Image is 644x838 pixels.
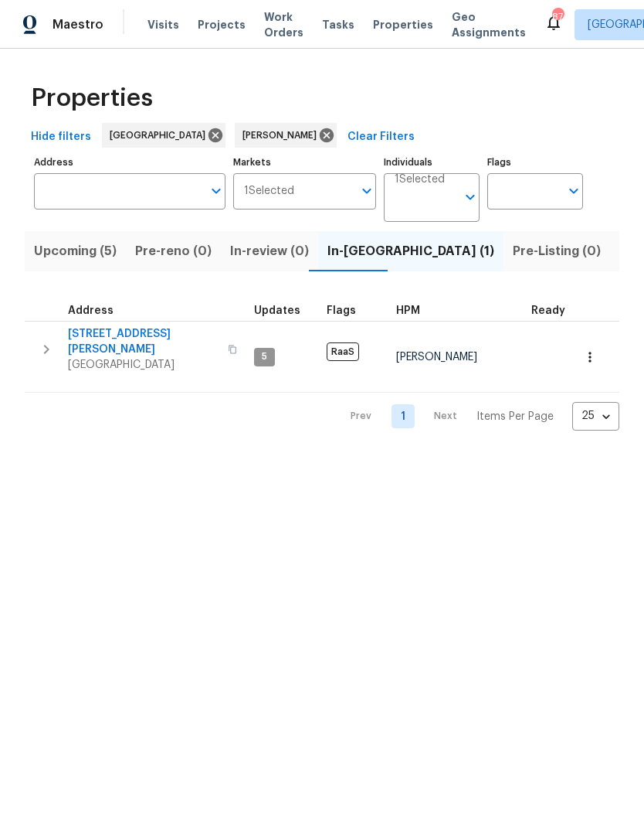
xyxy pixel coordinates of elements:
[513,240,601,262] span: Pre-Listing (0)
[563,180,585,202] button: Open
[198,17,246,32] span: Projects
[147,17,179,32] span: Visits
[102,123,225,148] div: [GEOGRAPHIC_DATA]
[34,240,117,262] span: Upcoming (5)
[322,19,354,30] span: Tasks
[31,90,153,106] span: Properties
[110,128,212,143] span: [GEOGRAPHIC_DATA]
[356,180,378,202] button: Open
[396,305,420,316] span: HPM
[68,357,219,373] span: [GEOGRAPHIC_DATA]
[327,240,494,262] span: In-[GEOGRAPHIC_DATA] (1)
[233,158,377,167] label: Markets
[572,396,619,436] div: 25
[135,240,212,262] span: Pre-reno (0)
[235,123,337,148] div: [PERSON_NAME]
[242,128,323,143] span: [PERSON_NAME]
[53,17,103,32] span: Maestro
[391,404,415,428] a: Goto page 1
[347,128,415,147] span: Clear Filters
[452,9,526,40] span: Geo Assignments
[264,9,303,40] span: Work Orders
[254,305,300,316] span: Updates
[395,173,445,186] span: 1 Selected
[396,352,477,363] span: [PERSON_NAME]
[205,180,227,202] button: Open
[336,402,619,431] nav: Pagination Navigation
[531,305,565,316] span: Ready
[552,9,563,25] div: 87
[327,342,359,361] span: RaaS
[68,326,219,357] span: [STREET_ADDRESS][PERSON_NAME]
[25,123,97,152] button: Hide filters
[459,186,481,208] button: Open
[476,409,554,424] p: Items Per Page
[531,305,579,316] div: Earliest renovation start date (first business day after COE or Checkout)
[68,305,114,316] span: Address
[373,17,433,32] span: Properties
[487,158,583,167] label: Flags
[230,240,309,262] span: In-review (0)
[341,123,421,152] button: Clear Filters
[34,158,225,167] label: Address
[327,305,356,316] span: Flags
[31,128,91,147] span: Hide filters
[384,158,480,167] label: Individuals
[244,185,294,198] span: 1 Selected
[256,350,273,363] span: 5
